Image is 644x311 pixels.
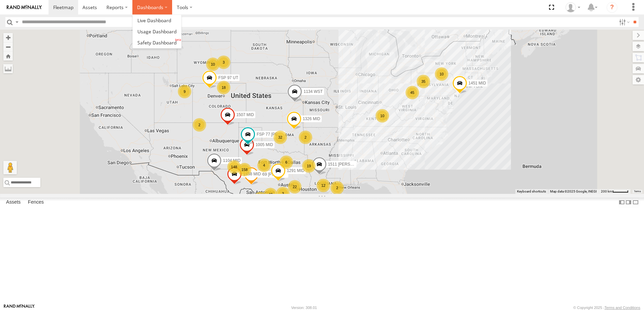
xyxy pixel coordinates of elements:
div: 19 [302,159,316,173]
div: 22 [288,180,301,194]
button: Zoom Home [3,51,13,61]
label: Hide Summary Table [632,198,639,207]
a: Terms (opens in new tab) [634,190,641,193]
div: Derrick Ball [563,2,583,12]
div: Version: 308.01 [291,306,317,310]
div: 12 [317,179,330,192]
div: 10 [435,67,448,81]
div: 6 [280,155,293,169]
div: 158 [238,163,251,176]
div: 18 [217,81,230,94]
div: 47 [264,188,277,201]
button: Keyboard shortcuts [517,189,546,194]
div: © Copyright 2025 - [573,306,640,310]
button: Drag Pegman onto the map to open Street View [3,161,17,174]
span: FSP 97 UT [218,76,238,80]
span: 1507 MID [236,112,254,117]
label: Measure [3,64,13,73]
div: 9 [178,85,191,98]
button: Map Scale: 200 km per 44 pixels [599,189,631,194]
span: 1005 MID [256,142,273,147]
label: Fences [25,198,47,207]
div: 10 [376,109,389,123]
span: 200 km [601,189,612,193]
div: 2 [299,131,312,144]
label: Map Settings [633,75,644,84]
span: Map data ©2025 Google, INEGI [550,189,597,193]
div: 32 [273,131,287,144]
div: 45 [406,86,419,99]
span: 1511 [PERSON_NAME] [328,162,372,167]
i: ? [607,2,617,13]
div: 10 [206,58,220,71]
span: 1291 MID [287,168,304,173]
button: Zoom out [3,42,13,51]
button: Zoom in [3,33,13,42]
a: Terms and Conditions [605,306,640,310]
span: 1458 MID [243,172,261,177]
span: 1326 MID [303,116,320,121]
label: Dock Summary Table to the Right [625,198,632,207]
div: 2 [193,118,206,132]
span: 1104 MID [223,158,240,163]
label: Assets [3,198,24,207]
label: Search Filter Options [616,17,631,27]
div: 3 [217,56,230,69]
span: 1451 MID [469,81,486,85]
div: 4 [257,159,271,172]
a: Visit our Website [4,304,35,311]
label: Search Query [14,17,20,27]
div: 2 [330,181,344,195]
span: 1134 WST [303,90,323,94]
div: 3 [276,187,290,200]
div: 5 [254,192,267,205]
img: rand-logo.svg [7,5,42,10]
span: FSP 77 [PERSON_NAME] [257,132,304,137]
div: 35 [417,75,430,88]
div: 148 [227,160,241,174]
label: Dock Summary Table to the Left [618,198,625,207]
